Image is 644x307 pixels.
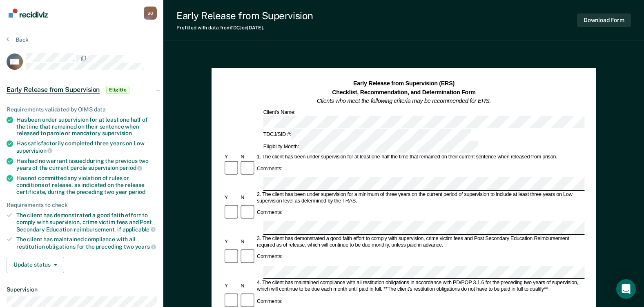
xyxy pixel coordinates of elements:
[256,254,284,260] div: Comments:
[616,279,636,299] div: Open Intercom Messenger
[123,226,156,233] span: applicable
[256,153,585,160] div: 1. The client has been under supervision for at least one-half the time that remained on their cu...
[256,280,585,293] div: 4. The client has maintained compliance with all restitution obligations in accordance with PD/PO...
[16,175,157,195] div: Has not committed any violation of rules or conditions of release, as indicated on the release ce...
[577,13,631,27] button: Download Form
[223,153,239,160] div: Y
[16,212,157,233] div: The client has demonstrated a good faith effort to comply with supervision, crime victim fees and...
[256,165,284,172] div: Comments:
[102,130,132,136] span: supervision
[332,89,476,96] strong: Checklist, Recommendation, and Determination Form
[316,98,490,104] em: Clients who meet the following criteria may be recommended for ERS.
[16,147,52,154] span: supervision
[135,243,156,250] span: years
[223,195,239,201] div: Y
[262,141,480,153] div: Eligibility Month:
[256,236,585,249] div: 3. The client has demonstrated a good faith effort to comply with supervision, crime victim fees ...
[16,158,157,171] div: Has had no warrant issued during the previous two years of the current parole supervision
[256,210,284,216] div: Comments:
[256,298,284,305] div: Comments:
[9,9,48,18] img: Recidiviz
[7,257,64,273] button: Update status
[223,239,239,245] div: Y
[144,7,157,20] button: Profile dropdown button
[239,283,256,289] div: N
[353,80,455,87] strong: Early Release from Supervision (ERS)
[239,239,256,245] div: N
[176,10,313,22] div: Early Release from Supervision
[16,140,157,154] div: Has satisfactorily completed three years on Low
[262,128,472,140] div: TDCJ/SID #:
[239,195,256,201] div: N
[119,165,142,171] span: period
[144,7,157,20] div: S G
[106,86,129,94] span: Eligible
[7,36,29,43] button: Back
[7,86,100,94] span: Early Release from Supervision
[7,202,157,209] div: Requirements to check
[16,236,157,250] div: The client has maintained compliance with all restitution obligations for the preceding two
[239,153,256,160] div: N
[129,189,145,195] span: period
[223,283,239,289] div: Y
[7,286,157,293] dt: Supervision
[7,106,157,113] div: Requirements validated by OIMS data
[176,25,313,31] div: Prefilled with data from TDCJ on [DATE] .
[16,116,157,137] div: Has been under supervision for at least one half of the time that remained on their sentence when...
[256,191,585,205] div: 2. The client has been under supervision for a minimum of three years on the current period of su...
